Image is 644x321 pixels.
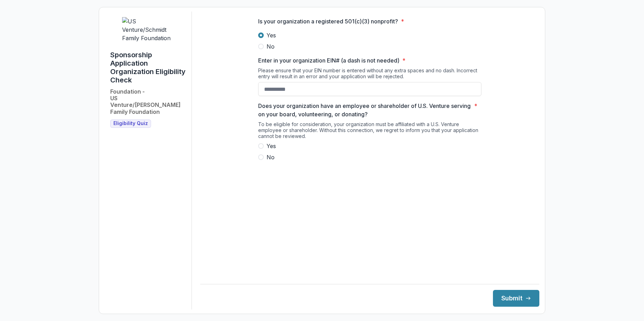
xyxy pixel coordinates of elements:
[267,142,276,150] span: Yes
[258,102,471,118] p: Does your organization have an employee or shareholder of U.S. Venture serving on your board, vol...
[258,121,481,142] div: To be eligible for consideration, your organization must be affiliated with a U.S. Venture employ...
[267,42,275,51] span: No
[110,51,186,84] h1: Sponsorship Application Organization Eligibility Check
[110,88,186,115] h2: Foundation - US Venture/[PERSON_NAME] Family Foundation
[258,17,398,25] p: Is your organization a registered 501(c)(3) nonprofit?
[258,67,481,82] div: Please ensure that your EIN number is entered without any extra spaces and no dash. Incorrect ent...
[267,153,275,161] span: No
[267,31,276,39] span: Yes
[113,121,148,126] span: Eligibility Quiz
[122,17,174,42] img: US Venture/Schmidt Family Foundation
[493,290,539,307] button: Submit
[258,56,399,65] p: Enter in your organization EIN# (a dash is not needed)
